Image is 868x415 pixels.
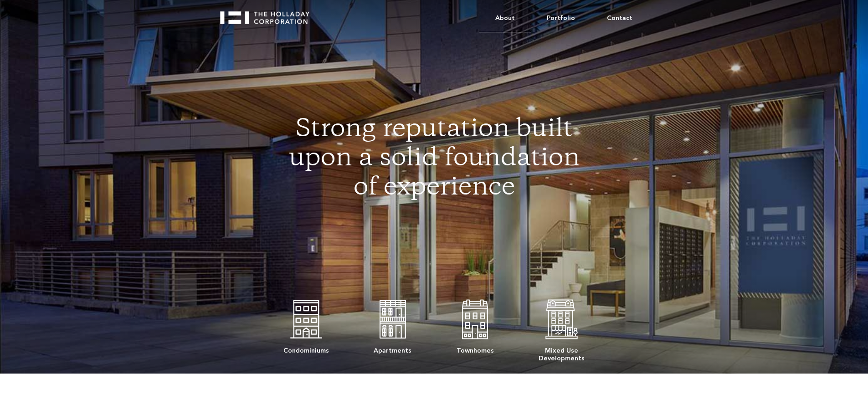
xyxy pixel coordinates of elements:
div: Mixed Use Developments [539,342,585,362]
div: Condominiums [283,342,329,354]
div: Townhomes [457,342,494,354]
a: About [479,5,531,32]
h1: Strong reputation built upon a solid foundation of experience [284,116,584,203]
a: Contact [591,5,648,32]
div: Apartments [374,342,411,354]
a: home [220,5,318,24]
a: Portfolio [531,5,591,32]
